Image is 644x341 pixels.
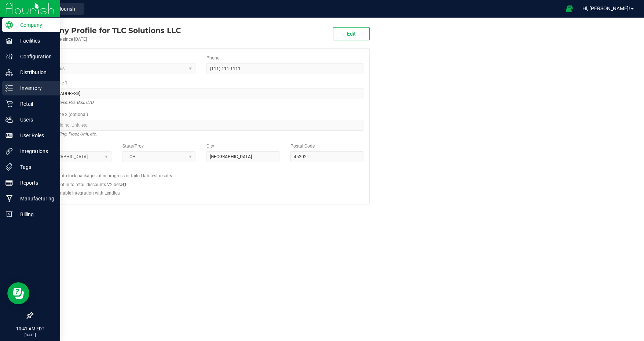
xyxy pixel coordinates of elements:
[58,173,172,179] label: Auto-lock packages of in-progress or failed lab test results
[39,168,363,173] h2: Configs
[561,1,578,16] span: Open Ecommerce Menu
[206,55,219,61] label: Phone
[6,53,13,60] inline-svg: Configuration
[6,195,13,202] inline-svg: Manufacturing
[206,151,279,162] input: City
[7,282,29,304] iframe: Resource center
[6,116,13,123] inline-svg: Users
[290,151,363,162] input: Postal Code
[13,84,57,92] p: Inventory
[6,37,13,44] inline-svg: Facilities
[6,148,13,155] inline-svg: Integrations
[6,179,13,186] inline-svg: Reports
[6,84,13,92] inline-svg: Inventory
[347,31,356,37] span: Edit
[122,143,144,149] label: State/Prov
[6,163,13,171] inline-svg: Tags
[13,147,57,156] p: Integrations
[6,211,13,218] inline-svg: Billing
[206,143,214,149] label: City
[206,63,363,74] input: (123) 456-7890
[3,326,57,332] p: 10:41 AM EDT
[58,181,126,188] label: Opt in to retail discounts V2 beta
[13,210,57,219] p: Billing
[3,332,57,338] p: [DATE]
[32,25,181,36] div: TLC Solutions LLC
[13,163,57,171] p: Tags
[39,111,88,118] label: Address Line 2 (optional)
[6,21,13,29] inline-svg: Company
[13,131,57,140] p: User Roles
[39,88,363,99] input: Address
[6,132,13,139] inline-svg: User Roles
[39,120,363,131] input: Suite, Building, Unit, etc.
[39,130,97,138] i: Suite, Building, Floor, Unit, etc.
[58,190,120,196] label: Enable integration with Lendica
[582,6,630,11] span: Hi, [PERSON_NAME]!
[290,143,315,149] label: Postal Code
[39,98,94,107] i: Street address, P.O. Box, C/O
[13,52,57,61] p: Configuration
[6,100,13,108] inline-svg: Retail
[6,69,13,76] inline-svg: Distribution
[13,68,57,77] p: Distribution
[333,27,370,40] button: Edit
[32,36,181,43] div: Account active since [DATE]
[13,194,57,203] p: Manufacturing
[13,21,57,29] p: Company
[13,115,57,124] p: Users
[13,36,57,45] p: Facilities
[13,99,57,108] p: Retail
[13,178,57,187] p: Reports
